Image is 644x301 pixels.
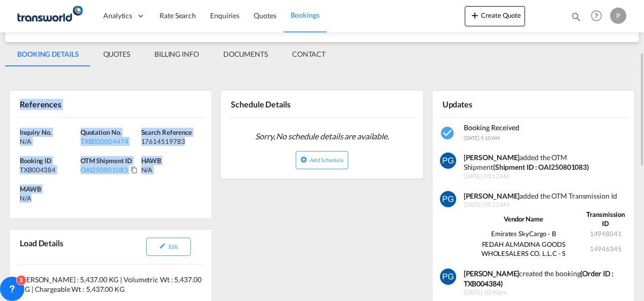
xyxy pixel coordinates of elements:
div: P [610,8,626,24]
strong: Transmission ID [586,210,625,228]
div: References [17,95,109,112]
div: OAI250801083 [80,165,128,174]
span: OTM Shipment ID [80,157,133,165]
strong: [PERSON_NAME] [464,153,520,162]
b: (Order ID : TXB004384) [464,269,614,288]
td: 14946345 [583,239,628,258]
md-tab-item: BOOKING DETAILS [5,42,91,66]
span: Booking Received [464,123,519,132]
span: Sorry, No schedule details are available. [251,127,393,146]
td: FEDAH ALMADINA GOODS WHOLESALERS CO. L.L.C - S [464,239,584,258]
div: Load Details [17,234,67,260]
img: vm11kgAAAAZJREFUAwCWHwimzl+9jgAAAABJRU5ErkJggg== [440,153,456,169]
button: icon-plus 400-fgCreate Quote [465,6,525,26]
div: TXB004384 [20,165,78,174]
span: MAWB [20,185,41,193]
span: Booking ID [20,157,52,165]
div: N/A [20,137,78,146]
span: [DATE] 10:40am [464,288,628,297]
img: vm11kgAAAAZJREFUAwCWHwimzl+9jgAAAABJRU5ErkJggg== [440,191,456,207]
td: 14948041 [583,229,628,239]
span: [DATE] 05:12 AM [464,172,628,181]
div: TXB000004474 [80,137,139,146]
strong: Vendor Name [504,215,543,223]
b: [PERSON_NAME] [464,269,519,278]
div: N/A [141,165,202,174]
div: Schedule Details [228,95,320,112]
span: Help [588,7,605,24]
div: added the OTM Transmission Id [464,191,628,201]
span: [DATE] 05:12 AM [464,201,628,209]
md-icon: icon-checkbox-marked-circle [440,125,456,141]
img: f753ae806dec11f0841701cdfdf085c0.png [15,5,84,27]
span: HAWB [141,157,162,165]
button: icon-pencilEdit [146,238,191,256]
md-tab-item: CONTACT [280,42,338,66]
td: Emirates SkyCargo - B [464,229,584,239]
md-tab-item: BILLING INFO [142,42,211,66]
div: 17614519783 [141,137,199,146]
span: Add Schedule [310,157,343,163]
span: Rate Search [159,11,196,20]
div: created the booking [464,269,628,288]
strong: [PERSON_NAME] [464,192,520,200]
span: Inquiry No. [20,128,52,136]
div: icon-magnify [571,11,582,26]
span: Analytics [103,11,132,21]
md-icon: icon-pencil [159,242,166,249]
div: N/A [20,194,31,203]
img: vm11kgAAAAZJREFUAwCWHwimzl+9jgAAAABJRU5ErkJggg== [440,269,456,285]
md-icon: icon-magnify [571,11,582,22]
body: Editor, editor6 [10,10,176,21]
span: Edit [169,243,178,250]
strong: (Shipment ID : OAI250801083) [493,163,589,171]
md-tab-item: QUOTES [91,42,142,66]
md-icon: Click to Copy [131,166,138,173]
span: Enquiries [210,11,239,20]
span: Quotation No. [80,128,122,136]
md-icon: icon-plus-circle [300,156,307,163]
div: added the OTM Shipment [464,153,628,172]
span: [DATE] 9:10 AM [464,135,500,141]
md-tab-item: DOCUMENTS [211,42,280,66]
button: icon-plus-circleAdd Schedule [296,151,348,169]
span: Search Reference [141,128,192,136]
md-icon: icon-plus 400-fg [469,9,481,21]
div: Help [588,7,610,25]
md-pagination-wrapper: Use the left and right arrow keys to navigate between tabs [5,42,338,66]
span: Quotes [254,11,276,20]
div: Updates [440,95,532,112]
span: Bookings [291,11,319,19]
